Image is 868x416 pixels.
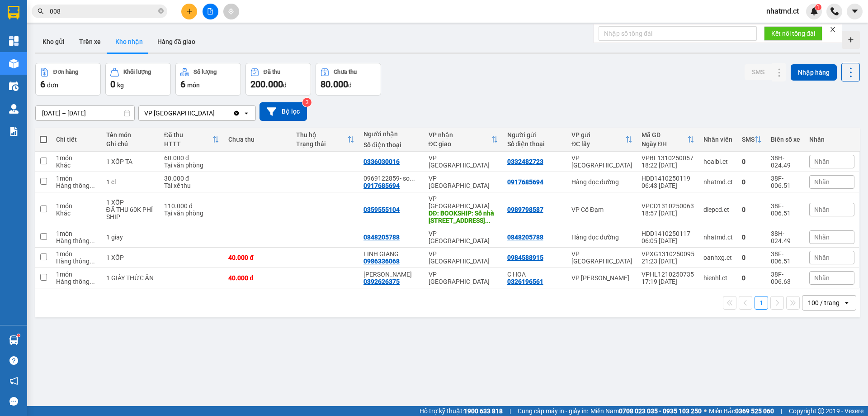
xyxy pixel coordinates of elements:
[809,136,854,143] div: Nhãn
[243,110,250,117] svg: open
[642,271,694,278] div: VPHL1210250735
[158,8,164,14] span: close-circle
[316,63,381,96] button: Chưa thu80.000đ
[571,250,632,265] div: VP [GEOGRAPHIC_DATA]
[164,210,219,217] div: Tại văn phòng
[818,408,824,414] span: copyright
[507,140,562,148] div: Số điện thoại
[216,109,217,118] input: Selected VP Mỹ Đình.
[363,271,419,278] div: C Phương
[108,31,150,53] button: Kho nhận
[429,175,498,189] div: VP [GEOGRAPHIC_DATA]
[507,206,543,213] div: 0989798587
[843,299,850,306] svg: open
[642,230,694,237] div: HDD1410250117
[296,140,347,148] div: Trạng thái
[703,158,733,165] div: hoaibl.ct
[703,234,733,241] div: nhatmd.ct
[363,234,400,241] div: 0848205788
[703,136,733,143] div: Nhân viên
[830,26,836,33] span: close
[56,271,97,278] div: 1 món
[363,278,400,285] div: 0392626375
[742,178,762,186] div: 0
[642,278,694,285] div: 17:19 [DATE]
[56,210,97,217] div: Khác
[164,140,212,148] div: HTTT
[9,356,18,365] span: question-circle
[158,7,164,16] span: close-circle
[106,199,155,206] div: 1 XỐP
[9,59,19,68] img: warehouse-icon
[334,69,357,75] div: Chưa thu
[755,296,768,310] button: 1
[106,274,155,282] div: 1 GIẤY THỨC ĂN
[420,406,503,416] span: Hỗ trợ kỹ thuật:
[599,26,757,41] input: Nhập số tổng đài
[9,104,19,114] img: warehouse-icon
[223,4,239,19] button: aim
[429,195,498,210] div: VP [GEOGRAPHIC_DATA]
[771,29,815,38] span: Kết nối tổng đài
[507,234,543,241] div: 0848205788
[363,141,419,148] div: Số điện thoại
[814,234,830,241] span: Nhãn
[187,81,200,89] span: món
[851,7,859,15] span: caret-down
[642,175,694,182] div: HDD1410250119
[771,175,800,189] div: 38F-006.51
[429,210,498,224] div: DĐ: BOOKSHIP: Số nhà 20 Đường 87 Lê Văn Hiến, Đông Ngạc,Bắc Từ Liêm
[9,377,18,385] span: notification
[642,140,687,148] div: Ngày ĐH
[571,178,632,186] div: Hàng dọc đường
[296,131,347,139] div: Thu hộ
[642,258,694,265] div: 21:23 [DATE]
[180,79,185,90] span: 6
[363,206,400,213] div: 0359555104
[8,6,19,19] img: logo-vxr
[485,217,491,224] span: ...
[735,407,774,415] strong: 0369 525 060
[642,210,694,217] div: 18:57 [DATE]
[704,409,707,413] span: ⚪️
[117,81,124,89] span: kg
[571,131,625,139] div: VP gửi
[507,278,543,285] div: 0326196561
[164,131,212,139] div: Đã thu
[53,69,78,75] div: Đơn hàng
[429,131,491,139] div: VP nhận
[233,110,240,117] svg: Clear value
[259,102,307,121] button: Bộ lọc
[429,140,491,148] div: ĐC giao
[38,8,44,14] span: search
[363,158,400,165] div: 0336030016
[814,178,830,186] span: Nhãn
[164,175,219,182] div: 30.000 đ
[228,8,234,14] span: aim
[56,230,97,237] div: 1 món
[9,81,19,91] img: warehouse-icon
[363,250,419,258] div: LINH GIANG
[9,335,19,345] img: warehouse-icon
[507,271,562,278] div: C HOA
[771,250,800,265] div: 38F-006.51
[590,406,702,416] span: Miền Nam
[106,131,155,139] div: Tên món
[56,258,97,265] div: Hàng thông thường
[815,4,821,10] sup: 1
[90,237,95,244] span: ...
[571,234,632,241] div: Hàng dọc đường
[703,206,733,213] div: diepcd.ct
[9,397,18,406] span: message
[283,81,287,89] span: đ
[816,4,820,10] span: 1
[106,254,155,261] div: 1 XỐP
[742,274,762,282] div: 0
[72,31,108,53] button: Trên xe
[742,234,762,241] div: 0
[742,206,762,213] div: 0
[642,154,694,162] div: VPBL1310250057
[429,230,498,244] div: VP [GEOGRAPHIC_DATA]
[771,154,800,169] div: 38H-024.49
[429,250,498,265] div: VP [GEOGRAPHIC_DATA]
